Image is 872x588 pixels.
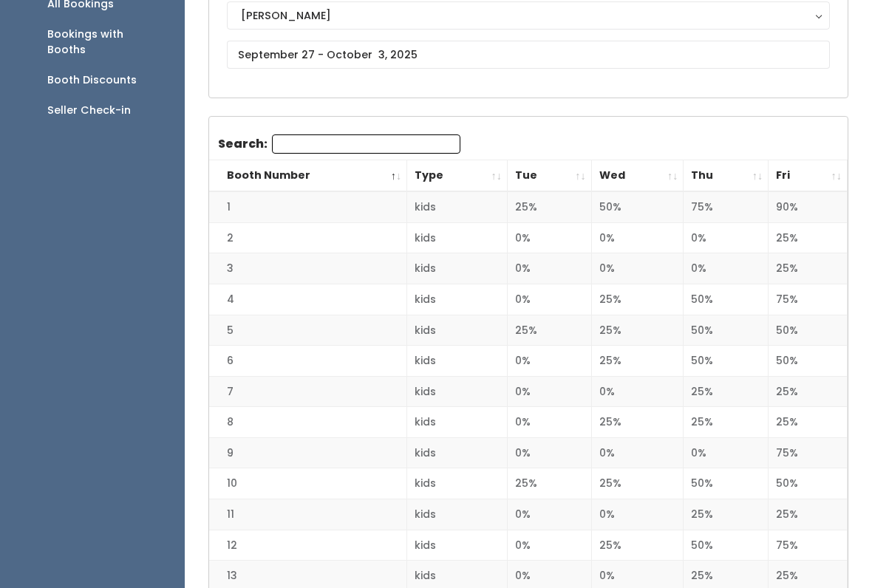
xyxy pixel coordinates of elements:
[209,160,407,192] th: Booth Number: activate to sort column descending
[407,407,508,438] td: kids
[209,315,407,346] td: 5
[507,284,591,315] td: 0%
[47,72,137,88] div: Booth Discounts
[769,346,848,377] td: 50%
[47,103,131,118] div: Seller Check-in
[209,284,407,315] td: 4
[507,222,591,253] td: 0%
[591,376,684,407] td: 0%
[684,253,769,284] td: 0%
[684,530,769,561] td: 50%
[507,499,591,530] td: 0%
[407,284,508,315] td: kids
[407,376,508,407] td: kids
[209,376,407,407] td: 7
[591,191,684,222] td: 50%
[684,376,769,407] td: 25%
[407,222,508,253] td: kids
[769,315,848,346] td: 50%
[507,530,591,561] td: 0%
[407,315,508,346] td: kids
[591,222,684,253] td: 0%
[769,160,848,192] th: Fri: activate to sort column ascending
[591,468,684,499] td: 25%
[507,346,591,377] td: 0%
[209,468,407,499] td: 10
[507,191,591,222] td: 25%
[227,41,830,69] input: September 27 - October 3, 2025
[684,160,769,192] th: Thu: activate to sort column ascending
[209,530,407,561] td: 12
[769,407,848,438] td: 25%
[684,499,769,530] td: 25%
[769,530,848,561] td: 75%
[769,499,848,530] td: 25%
[507,376,591,407] td: 0%
[591,407,684,438] td: 25%
[209,499,407,530] td: 11
[591,253,684,284] td: 0%
[591,530,684,561] td: 25%
[684,407,769,438] td: 25%
[407,468,508,499] td: kids
[684,191,769,222] td: 75%
[769,437,848,468] td: 75%
[407,530,508,561] td: kids
[241,7,816,24] div: [PERSON_NAME]
[591,284,684,315] td: 25%
[507,407,591,438] td: 0%
[591,315,684,346] td: 25%
[47,27,161,58] div: Bookings with Booths
[507,315,591,346] td: 25%
[591,160,684,192] th: Wed: activate to sort column ascending
[407,499,508,530] td: kids
[209,437,407,468] td: 9
[769,253,848,284] td: 25%
[209,222,407,253] td: 2
[684,222,769,253] td: 0%
[769,284,848,315] td: 75%
[769,191,848,222] td: 90%
[407,191,508,222] td: kids
[769,468,848,499] td: 50%
[769,376,848,407] td: 25%
[209,191,407,222] td: 1
[684,346,769,377] td: 50%
[209,407,407,438] td: 8
[591,499,684,530] td: 0%
[684,284,769,315] td: 50%
[407,437,508,468] td: kids
[591,437,684,468] td: 0%
[507,437,591,468] td: 0%
[209,253,407,284] td: 3
[769,222,848,253] td: 25%
[684,437,769,468] td: 0%
[407,160,508,192] th: Type: activate to sort column ascending
[227,1,830,30] button: [PERSON_NAME]
[507,253,591,284] td: 0%
[507,468,591,499] td: 25%
[591,346,684,377] td: 25%
[507,160,591,192] th: Tue: activate to sort column ascending
[272,134,460,154] input: Search:
[218,134,460,154] label: Search:
[209,346,407,377] td: 6
[407,253,508,284] td: kids
[407,346,508,377] td: kids
[684,315,769,346] td: 50%
[684,468,769,499] td: 50%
